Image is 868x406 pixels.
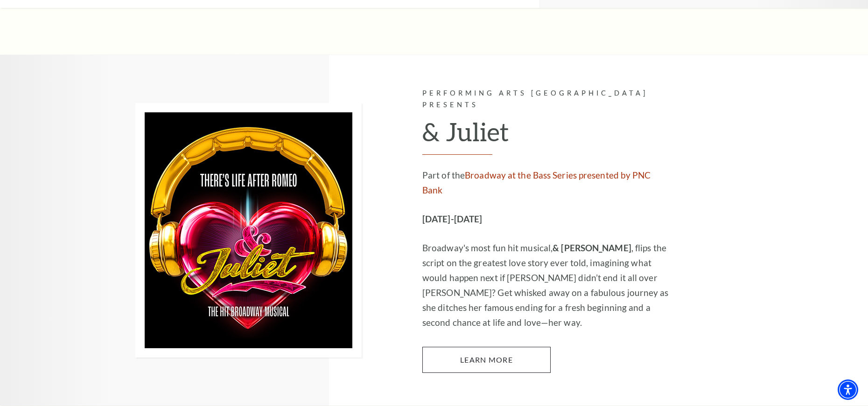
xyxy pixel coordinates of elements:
h2: & Juliet [422,117,672,155]
strong: [DATE]-[DATE] [422,213,482,224]
a: Broadway at the Bass Series presented by PNC Bank [422,170,651,195]
p: Part of the [422,168,672,198]
div: Accessibility Menu [838,379,858,400]
strong: & [PERSON_NAME] [553,242,631,253]
p: Broadway's most fun hit musical, , flips the script on the greatest love story ever told, imagini... [422,241,672,330]
p: Performing Arts [GEOGRAPHIC_DATA] Presents [422,88,672,111]
img: Performing Arts Fort Worth Presents [135,103,362,358]
a: Learn More & Juliet [422,347,551,373]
